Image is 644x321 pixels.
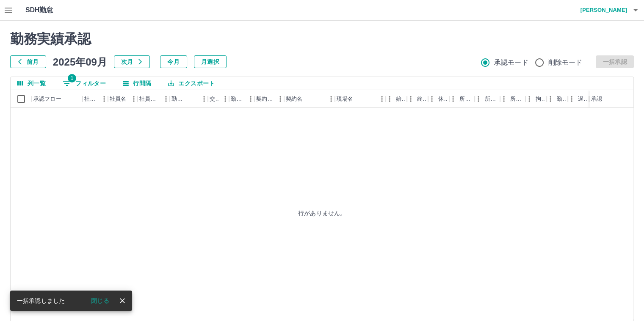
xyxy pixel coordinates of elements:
div: 勤務区分 [229,90,254,108]
span: 承認モード [494,58,528,68]
div: 始業 [386,90,407,108]
button: メニュー [376,93,388,105]
div: 所定終業 [485,90,498,108]
button: メニュー [160,93,172,105]
div: 所定休憩 [510,90,524,108]
div: 社員番号 [83,90,108,108]
button: 前月 [10,55,46,68]
div: 契約名 [284,90,335,108]
div: 所定休憩 [500,90,525,108]
button: close [116,294,129,307]
div: 交通費 [208,90,229,108]
div: 承認フロー [33,90,61,108]
button: 月選択 [194,55,227,68]
button: メニュー [274,93,287,105]
div: 始業 [396,90,405,108]
div: 終業 [407,90,428,108]
div: 遅刻等 [578,90,587,108]
button: 次月 [114,55,150,68]
button: メニュー [198,93,210,105]
div: 承認 [589,90,633,108]
div: 勤務 [557,90,566,108]
div: 終業 [417,90,426,108]
button: メニュー [219,93,232,105]
button: メニュー [98,93,111,105]
div: 勤務日 [171,90,186,108]
div: 社員番号 [84,90,98,108]
button: ソート [186,93,198,105]
div: 行がありません。 [11,108,633,318]
button: フィルター表示 [56,77,113,90]
div: 社員区分 [139,90,160,108]
button: 閉じる [84,294,116,307]
div: 所定開始 [449,90,475,108]
div: 契約名 [286,90,302,108]
div: 休憩 [428,90,449,108]
h2: 勤務実績承認 [10,31,634,47]
div: 承認 [591,90,602,108]
button: 列選択 [11,77,53,90]
div: 勤務区分 [231,90,244,108]
div: 現場名 [335,90,386,108]
div: 勤務日 [170,90,208,108]
div: 勤務 [547,90,568,108]
div: 一括承認しました [17,293,65,308]
button: メニュー [127,93,140,105]
div: 現場名 [337,90,353,108]
div: 契約コード [254,90,284,108]
div: 社員名 [110,90,126,108]
h5: 2025年09月 [53,55,107,68]
div: 所定終業 [475,90,500,108]
div: 所定開始 [459,90,473,108]
button: メニュー [325,93,337,105]
button: エクスポート [161,77,221,90]
button: メニュー [244,93,257,105]
div: 休憩 [438,90,448,108]
button: 今月 [160,55,187,68]
div: 契約コード [256,90,274,108]
div: 拘束 [525,90,547,108]
span: 削除モード [548,58,583,68]
span: 1 [68,74,76,82]
div: 交通費 [210,90,219,108]
div: 社員区分 [138,90,170,108]
div: 遅刻等 [568,90,589,108]
div: 社員名 [108,90,138,108]
button: 行間隔 [116,77,158,90]
div: 拘束 [536,90,545,108]
div: 承認フロー [32,90,83,108]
